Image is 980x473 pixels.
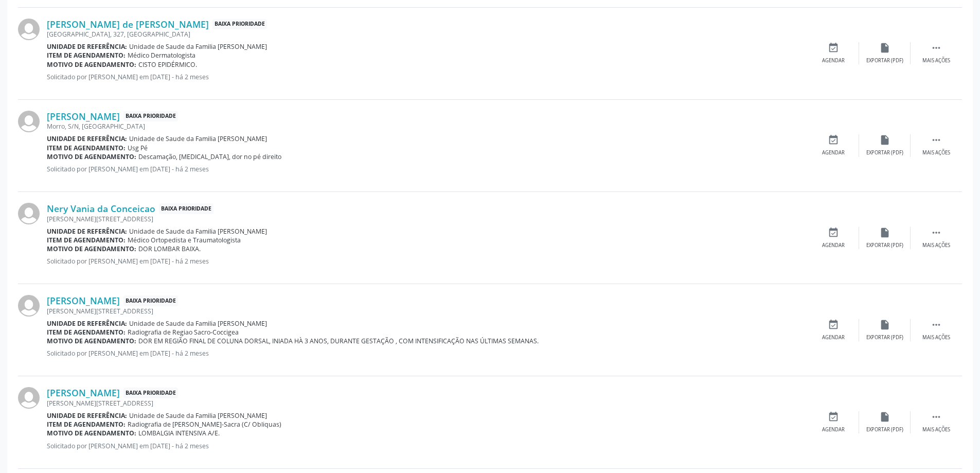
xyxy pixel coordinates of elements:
[129,227,267,236] span: Unidade de Saude da Familia [PERSON_NAME]
[138,429,220,437] span: LOMBALGIA INTENSIVA A/E.
[128,420,281,429] span: Radiografia de [PERSON_NAME]-Sacra (C/ Obliquas)
[47,227,127,236] b: Unidade de referência:
[47,295,120,306] a: [PERSON_NAME]
[123,388,178,398] span: Baixa Prioridade
[866,149,903,156] div: Exportar (PDF)
[879,134,890,146] i: insert_drive_file
[128,51,195,60] span: Médico Dermatologista
[47,60,136,69] b: Motivo de agendamento:
[47,319,127,328] b: Unidade de referência:
[822,57,845,64] div: Agendar
[931,42,942,54] i: 
[47,307,808,316] div: [PERSON_NAME][STREET_ADDRESS]
[828,411,839,423] i: event_available
[47,328,126,337] b: Item de agendamento:
[212,19,267,30] span: Baixa Prioridade
[47,257,808,266] p: Solicitado por [PERSON_NAME] em [DATE] - há 2 meses
[931,134,942,146] i: 
[828,134,839,146] i: event_available
[931,319,942,330] i: 
[138,244,201,253] span: DOR LOMBAR BAIXA.
[128,236,241,244] span: Médico Ortopedista e Traumatologista
[47,387,120,398] a: [PERSON_NAME]
[47,215,808,223] div: [PERSON_NAME][STREET_ADDRESS]
[47,144,126,152] b: Item de agendamento:
[828,42,839,54] i: event_available
[879,227,890,238] i: insert_drive_file
[129,319,267,328] span: Unidade de Saude da Familia [PERSON_NAME]
[47,244,136,253] b: Motivo de agendamento:
[159,203,213,214] span: Baixa Prioridade
[47,236,126,244] b: Item de agendamento:
[822,149,845,156] div: Agendar
[18,203,40,224] img: img
[47,429,136,437] b: Motivo de agendamento:
[822,426,845,433] div: Agendar
[47,442,808,450] p: Solicitado por [PERSON_NAME] em [DATE] - há 2 meses
[47,42,127,51] b: Unidade de referência:
[47,349,808,358] p: Solicitado por [PERSON_NAME] em [DATE] - há 2 meses
[129,411,267,420] span: Unidade de Saude da Familia [PERSON_NAME]
[123,111,178,122] span: Baixa Prioridade
[47,30,808,39] div: [GEOGRAPHIC_DATA], 327, [GEOGRAPHIC_DATA]
[128,328,239,337] span: Radiografia de Regiao Sacro-Coccigea
[138,337,539,345] span: DOR EM REGIÃO FINAL DE COLUNA DORSAL, INIADA HÀ 3 ANOS, DURANTE GESTAÇÃO , COM INTENSIFICAÇÃO NAS...
[128,144,148,152] span: Usg Pé
[47,399,808,408] div: [PERSON_NAME][STREET_ADDRESS]
[822,334,845,341] div: Agendar
[47,73,808,81] p: Solicitado por [PERSON_NAME] em [DATE] - há 2 meses
[18,295,40,317] img: img
[18,387,40,409] img: img
[129,134,267,143] span: Unidade de Saude da Familia [PERSON_NAME]
[47,134,127,143] b: Unidade de referência:
[47,165,808,173] p: Solicitado por [PERSON_NAME] em [DATE] - há 2 meses
[138,60,197,69] span: CISTO EPIDÉRMICO.
[931,411,942,423] i: 
[922,149,950,156] div: Mais ações
[828,227,839,238] i: event_available
[866,426,903,433] div: Exportar (PDF)
[47,152,136,161] b: Motivo de agendamento:
[828,319,839,330] i: event_available
[47,203,155,214] a: Nery Vania da Conceicao
[879,319,890,330] i: insert_drive_file
[47,51,126,60] b: Item de agendamento:
[47,411,127,420] b: Unidade de referência:
[47,420,126,429] b: Item de agendamento:
[879,411,890,423] i: insert_drive_file
[922,426,950,433] div: Mais ações
[866,334,903,341] div: Exportar (PDF)
[47,111,120,122] a: [PERSON_NAME]
[18,19,40,40] img: img
[931,227,942,238] i: 
[922,57,950,64] div: Mais ações
[47,19,209,30] a: [PERSON_NAME] de [PERSON_NAME]
[18,111,40,132] img: img
[866,242,903,249] div: Exportar (PDF)
[47,337,136,345] b: Motivo de agendamento:
[922,242,950,249] div: Mais ações
[866,57,903,64] div: Exportar (PDF)
[879,42,890,54] i: insert_drive_file
[822,242,845,249] div: Agendar
[138,152,281,161] span: Descamação, [MEDICAL_DATA], dor no pé direito
[123,295,178,306] span: Baixa Prioridade
[47,122,808,131] div: Morro, S/N, [GEOGRAPHIC_DATA]
[129,42,267,51] span: Unidade de Saude da Familia [PERSON_NAME]
[922,334,950,341] div: Mais ações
